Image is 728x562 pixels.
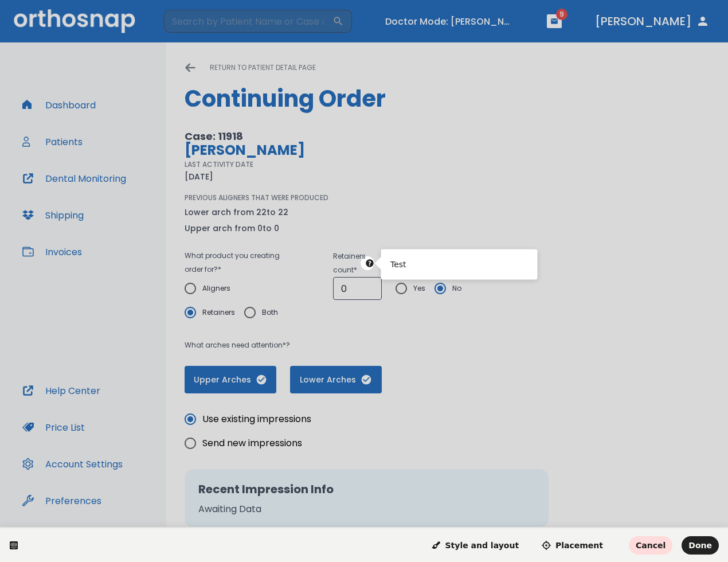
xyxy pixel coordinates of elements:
[425,536,526,555] button: Style and layout
[432,541,519,550] span: Style and layout
[682,536,719,555] button: Done
[629,536,672,555] button: Cancel
[390,259,528,270] p: Test
[636,541,666,550] span: Cancel
[688,541,712,550] span: Done
[535,536,610,555] button: Placement
[542,541,603,550] span: Placement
